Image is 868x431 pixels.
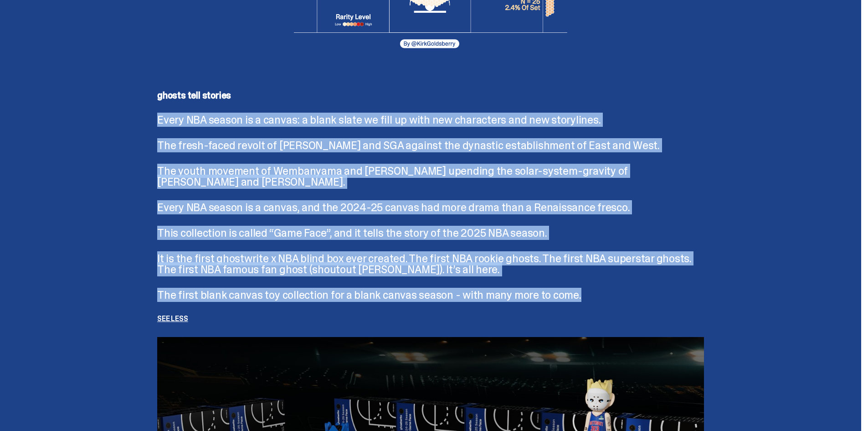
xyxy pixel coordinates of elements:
[157,114,704,125] p: Every NBA season is a canvas: a blank slate we fill up with new characters and new storylines.
[157,140,704,151] p: The fresh-faced revolt of [PERSON_NAME] and SGA against the dynastic establishment of East and West.
[157,202,704,213] p: Every NBA season is a canvas, and the 2024-25 canvas had more drama than a Renaissance fresco.
[157,228,704,239] p: This collection is called “Game Face”, and it tells the story of the 2025 NBA season.
[157,315,704,322] p: See less
[157,290,704,301] p: The first blank canvas toy collection for a blank canvas season - with many more to come.
[157,253,704,275] p: It is the first ghostwrite x NBA blind box ever created. The first NBA rookie ghosts. The first N...
[157,91,704,100] p: ghosts tell stories
[157,166,704,187] p: The youth movement of Wembanyama and [PERSON_NAME] upending the solar-system-gravity of [PERSON_N...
